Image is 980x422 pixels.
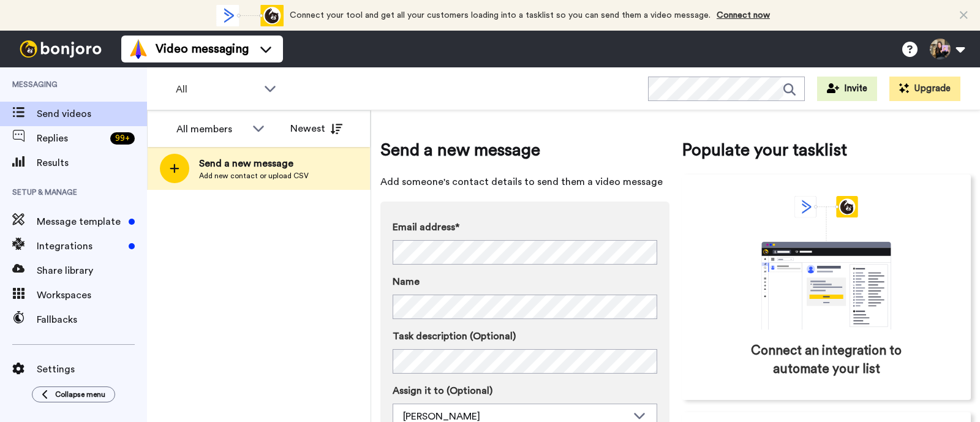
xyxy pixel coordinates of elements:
[156,40,249,58] span: Video messaging
[682,138,971,162] span: Populate your tasklist
[717,11,770,20] a: Connect now
[393,383,657,398] label: Assign it to (Optional)
[176,82,258,97] span: All
[32,386,115,402] button: Collapse menu
[380,175,669,189] span: Add someone's contact details to send them a video message
[37,288,147,303] span: Workspaces
[889,77,960,101] button: Upgrade
[37,263,147,278] span: Share library
[393,220,657,235] label: Email address*
[817,77,877,101] button: Invite
[55,390,105,399] span: Collapse menu
[216,5,284,26] div: animation
[37,239,124,254] span: Integrations
[290,11,710,20] span: Connect your tool and get all your customers loading into a tasklist so you can send them a video...
[37,214,124,229] span: Message template
[37,362,147,377] span: Settings
[393,274,420,289] span: Name
[734,196,918,330] div: animation
[110,132,135,145] div: 99 +
[393,329,657,344] label: Task description (Optional)
[734,342,919,379] span: Connect an integration to automate your list
[37,156,147,170] span: Results
[176,122,246,137] div: All members
[37,131,105,146] span: Replies
[37,107,147,121] span: Send videos
[380,138,669,162] span: Send a new message
[129,39,148,59] img: vm-color.svg
[37,312,147,327] span: Fallbacks
[199,171,309,181] span: Add new contact or upload CSV
[15,40,107,58] img: bj-logo-header-white.svg
[199,156,309,171] span: Send a new message
[281,116,352,141] button: Newest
